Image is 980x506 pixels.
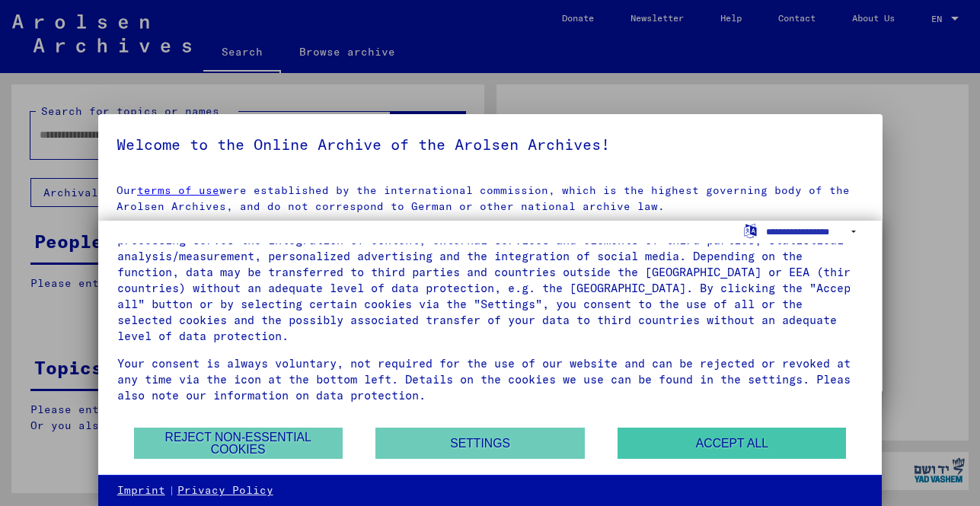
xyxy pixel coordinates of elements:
a: Imprint [117,483,165,498]
button: Accept all [618,428,846,459]
a: Privacy Policy [177,483,273,498]
div: This website uses cookies and similar functions to process end device information and personal da... [117,216,863,344]
div: Your consent is always voluntary, not required for the use of our website and can be rejected or ... [117,355,863,403]
p: Our were established by the international commission, which is the highest governing body of the ... [117,183,864,215]
button: Reject non-essential cookies [134,428,343,459]
a: terms of use [137,183,219,197]
h5: Welcome to the Online Archive of the Arolsen Archives! [117,132,864,157]
button: Settings [375,428,584,459]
